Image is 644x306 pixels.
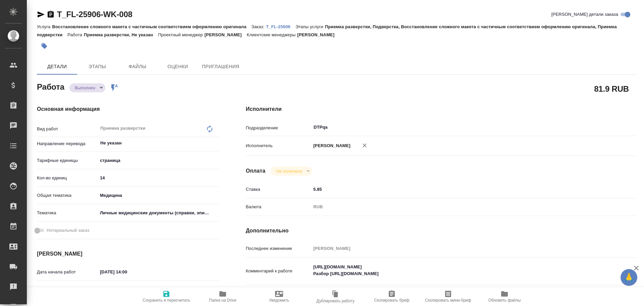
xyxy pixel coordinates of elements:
a: T_FL-25906-WK-008 [57,10,132,19]
p: Вид работ [37,126,98,132]
p: Дата начала работ [37,269,98,275]
input: Пустое поле [98,286,156,296]
p: Услуга [37,24,52,29]
button: Уведомить [251,287,307,306]
button: Дублировать работу [307,287,364,306]
p: Исполнитель [246,142,311,149]
button: Сохранить и пересчитать [138,287,195,306]
span: Оценки [162,62,194,71]
p: Общая тематика [37,192,98,199]
div: RUB [311,201,604,213]
button: Скопировать мини-бриф [420,287,476,306]
span: Нотариальный заказ [47,227,89,234]
button: 🙏 [621,269,637,286]
input: ✎ Введи что-нибудь [98,267,156,277]
span: Обновить файлы [488,298,521,303]
span: Уведомить [269,298,289,303]
p: Восстановление сложного макета с частичным соответствием оформлению оригинала [52,24,251,29]
p: Направление перевода [37,140,98,147]
div: Личные медицинские документы (справки, эпикризы) [98,207,219,219]
p: Приемка разверстки, Не указан [84,32,158,37]
input: Пустое поле [311,244,604,253]
span: Сохранить и пересчитать [143,298,190,303]
button: Не оплачена [274,168,304,174]
span: Папка на Drive [209,298,236,303]
p: Приемка разверстки, Подверстка, Восстановление сложного макета с частичным соответствием оформлен... [37,24,617,37]
div: страница [98,155,219,166]
button: Скопировать бриф [364,287,420,306]
h2: Работа [37,80,64,92]
p: [PERSON_NAME] [205,32,247,37]
button: Open [600,127,602,128]
h4: Оплата [246,167,266,175]
p: Работа [67,32,84,37]
button: Добавить тэг [37,39,52,53]
button: Скопировать ссылку [47,10,55,18]
p: [PERSON_NAME] [311,142,351,149]
p: [PERSON_NAME] [297,32,339,37]
span: Приглашения [202,62,239,71]
p: Последнее изменение [246,245,311,252]
span: [PERSON_NAME] детали заказа [551,11,618,18]
h4: Дополнительно [246,227,637,235]
h4: [PERSON_NAME] [37,250,219,258]
span: Детали [41,62,73,71]
button: Скопировать ссылку для ЯМессенджера [37,10,45,18]
h4: Основная информация [37,105,219,113]
p: Этапы услуги [296,24,325,29]
a: T_FL-25906 [266,24,296,29]
button: Удалить исполнителя [357,138,372,153]
p: Валюта [246,204,311,210]
p: Проектный менеджер [158,32,204,37]
p: Ставка [246,186,311,193]
span: Файлы [121,62,154,71]
button: Выполнен [73,85,97,91]
div: Выполнен [69,83,105,92]
button: Обновить файлы [476,287,533,306]
input: ✎ Введи что-нибудь [98,173,219,183]
p: Тарифные единицы [37,157,98,164]
div: Медицина [98,190,219,201]
span: Скопировать мини-бриф [425,298,471,303]
button: Папка на Drive [195,287,251,306]
p: Кол-во единиц [37,175,98,181]
p: Заказ: [252,24,266,29]
button: Open [215,142,217,144]
p: Комментарий к работе [246,268,311,274]
h4: Исполнители [246,105,637,113]
span: Дублировать работу [316,299,355,303]
p: Тематика [37,210,98,216]
p: T_FL-25906 [266,24,296,29]
span: Скопировать бриф [374,298,409,303]
div: Выполнен [271,167,312,176]
span: 🙏 [623,270,635,285]
span: Этапы [81,62,113,71]
p: Подразделение [246,125,311,131]
input: ✎ Введи что-нибудь [311,184,604,194]
textarea: [URL][DOMAIN_NAME] Разбор [URL][DOMAIN_NAME] [311,261,604,279]
p: Клиентские менеджеры [247,32,298,37]
h2: 81.9 RUB [594,83,629,94]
